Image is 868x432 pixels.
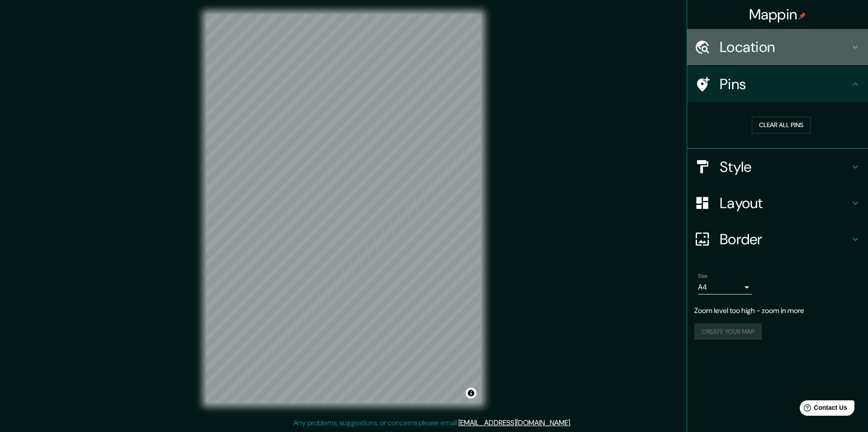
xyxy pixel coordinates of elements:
label: Size [698,272,708,280]
h4: Style [720,158,850,176]
div: A4 [698,280,752,294]
h4: Pins [720,75,850,93]
div: Layout [687,185,868,221]
h4: Mappin [749,5,807,24]
h4: Layout [720,194,850,212]
h4: Location [720,38,850,56]
h4: Border [720,230,850,248]
img: pin-icon.png [799,12,806,19]
div: Border [687,221,868,257]
div: Pins [687,66,868,102]
button: Clear all pins [752,117,811,133]
iframe: Help widget launcher [788,397,858,422]
canvas: Map [206,14,481,403]
a: [EMAIL_ADDRESS][DOMAIN_NAME] [458,418,570,427]
p: Any problems, suggestions, or concerns please email . [293,418,571,428]
button: Toggle attribution [466,388,476,399]
div: . [573,418,575,428]
div: Location [687,29,868,65]
div: . [571,418,573,428]
div: Style [687,149,868,185]
p: Zoom level too high - zoom in more [694,305,861,316]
